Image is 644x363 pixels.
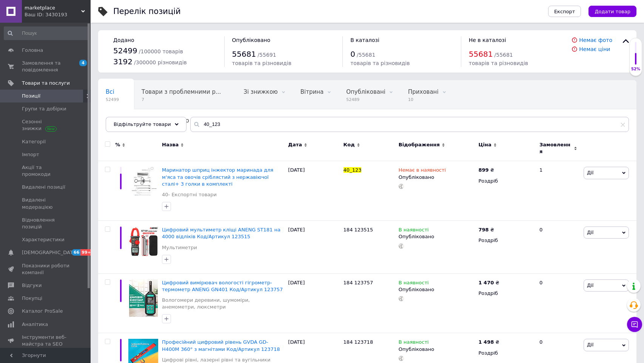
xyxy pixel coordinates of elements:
[399,286,475,293] div: Опубліковано
[22,60,70,73] span: Замовлення та повідомлення
[22,236,65,243] span: Характеристики
[128,167,158,197] img: Маринатор шприц инжектор маринада для мяса и овощей серебристый из нержавеющей стали+ 3 иглы в ко...
[399,174,475,181] div: Опубліковано
[257,52,276,58] span: / 55691
[162,244,197,251] a: Мультиметри
[469,60,528,66] span: товарів та різновидів
[344,141,355,148] span: Код
[22,262,70,276] span: Показники роботи компанії
[579,46,610,52] a: Немає ціни
[479,167,489,173] b: 899
[288,141,302,148] span: Дата
[587,170,593,175] span: Дії
[548,6,581,17] button: Експорт
[72,249,80,256] span: 66
[408,97,439,102] span: 10
[344,227,373,233] span: 184 123515
[114,121,171,127] span: Відфільтруйте товари
[535,273,582,333] div: 0
[22,321,48,328] span: Аналітика
[162,280,283,292] a: Цифровий вимірювач вологості гігрометр-термометр ANENG GN401 Код/Артикул 123757
[243,88,277,95] span: Зі знижкою
[106,88,114,95] span: Всі
[232,60,291,66] span: товарів та різновидів
[22,217,70,230] span: Відновлення позицій
[22,308,63,315] span: Каталог ProSale
[399,227,429,235] span: В наявності
[134,59,187,65] span: / 300000 різновидів
[479,227,489,233] b: 798
[408,88,439,95] span: Приховані
[22,295,42,302] span: Покупці
[162,167,273,186] a: Маринатор шприц інжектор маринада для м'яса та овочів сріблястий з нержавіючої сталі+ 3 голки в к...
[627,317,642,332] button: Чат з покупцем
[106,97,119,102] span: 52499
[134,81,236,109] div: Товари з проблемними різновидами
[22,334,70,347] span: Інструменти веб-майстра та SEO
[479,280,494,285] b: 1 470
[479,226,494,233] div: ₴
[162,339,280,352] a: Професійний цифровий рівень GVDA GD-H400M 360° з магнітами Код/Артикул 123718
[115,141,120,148] span: %
[162,141,179,148] span: Назва
[344,339,373,345] span: 184 123718
[399,346,475,353] div: Опубліковано
[286,161,341,221] div: [DATE]
[399,167,446,175] span: Немає в наявності
[128,226,158,256] img: Цифровой мультиметр клещи ANENG ST181 на 4000 отсчетов Код/Артикул 123515
[25,11,91,18] div: Ваш ID: 3430193
[587,342,593,347] span: Дії
[479,339,499,346] div: ₴
[22,47,43,54] span: Головна
[399,141,440,148] span: Відображення
[630,67,642,72] div: 52%
[479,339,494,345] b: 1 498
[22,249,78,256] span: [DEMOGRAPHIC_DATA]
[479,279,499,286] div: ₴
[479,178,533,185] div: Роздріб
[22,164,70,178] span: Акції та промокоди
[22,80,70,87] span: Товари та послуги
[587,230,593,235] span: Дії
[587,282,593,288] span: Дії
[399,280,429,288] span: В наявності
[357,52,375,58] span: / 55681
[350,60,410,66] span: товарів та різновидів
[22,118,70,132] span: Сезонні знижки
[286,273,341,333] div: [DATE]
[129,279,158,317] img: Цифровой измеритель влажности гигрометр-термометр ANENG GN401 Код/Артикул 123757
[479,237,533,244] div: Роздріб
[495,52,513,58] span: / 55681
[344,167,362,173] span: 40_123
[579,37,612,43] a: Немає фото
[22,93,40,99] span: Позиції
[469,50,493,59] span: 55681
[113,8,181,16] div: Перелік позицій
[113,37,134,43] span: Додано
[162,227,280,239] a: Цифровий мультиметр кліщі ANENG ST181 на 4000 відліків Код/Артикул 123515
[142,88,221,95] span: Товари з проблемними р...
[479,167,494,174] div: ₴
[80,249,93,256] span: 99+
[479,350,533,357] div: Роздріб
[346,88,385,95] span: Опубліковані
[25,5,81,11] span: marketplace
[22,282,42,289] span: Відгуки
[286,221,341,274] div: [DATE]
[479,141,491,148] span: Ціна
[595,9,630,14] span: Додати товар
[344,280,373,285] span: 184 123757
[300,88,324,95] span: Вітрина
[162,191,217,198] a: 40- Експортні товари
[22,105,66,112] span: Групи та добірки
[79,60,87,66] span: 4
[535,221,582,274] div: 0
[346,97,385,102] span: 52489
[535,161,582,221] div: 1
[142,97,221,102] span: 7
[106,117,189,124] span: Пошукові запити не додано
